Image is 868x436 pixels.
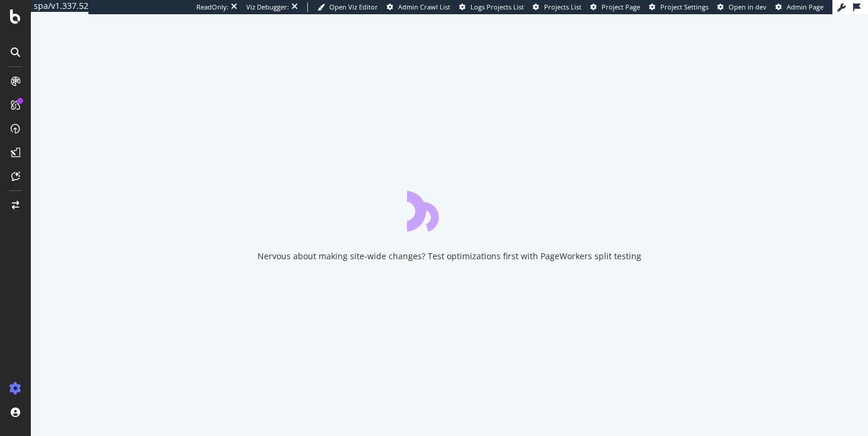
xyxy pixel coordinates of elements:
div: Viz Debugger: [246,2,289,12]
a: Projects List [533,2,581,12]
div: Nervous about making site-wide changes? Test optimizations first with PageWorkers split testing [257,250,641,262]
a: Logs Projects List [459,2,524,12]
a: Admin Page [775,2,824,12]
span: Projects List [544,2,581,11]
div: ReadOnly: [196,2,228,12]
span: Project Settings [660,2,708,11]
span: Project Page [602,2,640,11]
span: Admin Page [787,2,824,11]
a: Admin Crawl List [387,2,450,12]
span: Logs Projects List [470,2,524,11]
a: Open Viz Editor [317,2,378,12]
span: Open Viz Editor [329,2,378,11]
a: Project Page [590,2,640,12]
a: Project Settings [649,2,708,12]
span: Open in dev [729,2,767,11]
div: animation [407,189,492,231]
a: Open in dev [717,2,767,12]
span: Admin Crawl List [398,2,450,11]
